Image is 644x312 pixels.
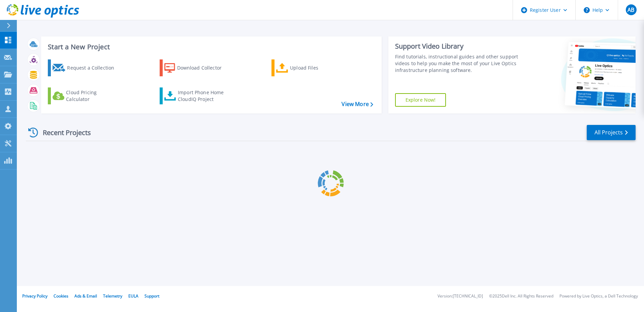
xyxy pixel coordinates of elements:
div: Download Collector [177,61,231,75]
a: Request a Collection [48,59,123,76]
div: Recent Projects [26,124,100,141]
a: Download Collector [160,59,235,76]
div: Request a Collection [67,61,121,75]
h3: Start a New Project [48,43,373,51]
li: Version: [TECHNICAL_ID] [438,294,483,298]
a: Explore Now! [395,93,446,107]
a: Cookies [54,293,68,299]
a: Upload Files [271,59,347,76]
a: View More [342,101,373,107]
li: © 2025 Dell Inc. All Rights Reserved [489,294,553,298]
a: Privacy Policy [22,293,47,299]
span: AB [627,7,634,12]
a: EULA [128,293,138,299]
div: Cloud Pricing Calculator [66,89,120,103]
li: Powered by Live Optics, a Dell Technology [559,294,638,298]
a: Telemetry [103,293,122,299]
a: Support [144,293,159,299]
div: Upload Files [290,61,344,75]
a: Cloud Pricing Calculator [48,87,123,104]
div: Import Phone Home CloudIQ Project [178,89,230,103]
div: Find tutorials, instructional guides and other support videos to help you make the most of your L... [395,53,521,74]
a: All Projects [587,125,636,140]
div: Support Video Library [395,42,521,51]
a: Ads & Email [74,293,97,299]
